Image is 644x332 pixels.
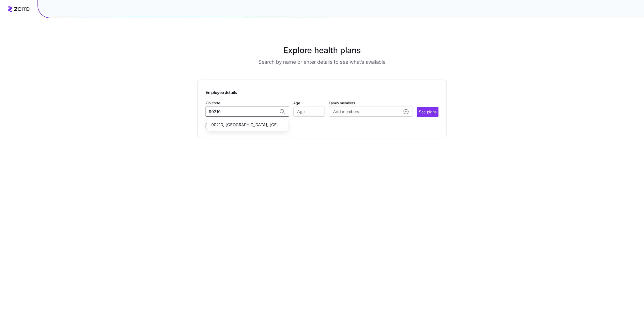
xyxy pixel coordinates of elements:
[293,107,325,117] input: Age
[333,109,359,115] span: Add members
[404,109,409,114] svg: add icon
[258,58,386,65] h3: Search by name or enter details to see what’s available
[210,44,434,56] h1: Explore health plans
[417,107,438,117] button: See plans
[293,100,300,106] label: Age
[206,100,220,106] label: Zip code
[211,122,282,128] span: 90210, [GEOGRAPHIC_DATA], [GEOGRAPHIC_DATA]
[329,101,413,106] span: Family members
[206,107,289,117] input: Zip code
[419,109,436,115] span: See plans
[206,88,438,96] span: Employee details
[329,107,413,117] button: Add membersadd icon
